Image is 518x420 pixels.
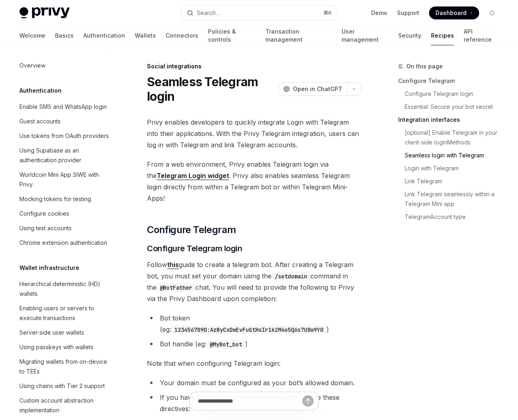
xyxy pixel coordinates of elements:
[147,117,361,151] span: Privy enables developers to quickly integrate Login with Telegram into their applications. With t...
[13,301,117,325] a: Enabling users or servers to execute transactions
[405,188,505,210] a: Link Telegram seamlessly within a Telegram Mini app
[13,168,117,192] a: Worldcoin Mini App SIWE with Privy
[19,263,79,273] h5: Wallet infrastructure
[19,131,109,141] div: Use tokens from OAuth providers
[13,277,117,301] a: Hierarchical deterministic (HD) wallets
[13,379,117,393] a: Using chains with Tier 2 support
[83,26,125,45] a: Authentication
[13,100,117,114] a: Enable SMS and WhatsApp login
[19,7,70,19] img: light logo
[398,113,505,126] a: Integration interfaces
[435,9,467,17] span: Dashboard
[147,62,361,70] div: Social integrations
[323,10,332,16] span: ⌘ K
[19,86,62,95] h5: Authentication
[157,172,229,180] a: Telegram Login widget
[147,312,361,335] li: Bot token (eg: )
[431,26,454,45] a: Recipes
[13,129,117,143] a: Use tokens from OAuth providers
[19,238,107,248] div: Chrome extension authentication
[13,192,117,206] a: Mocking tokens for testing
[272,272,310,281] code: /setdomain
[405,210,505,223] a: TelegramAccount type
[19,146,112,165] div: Using Supabase as an authentication provider
[19,102,107,112] div: Enable SMS and WhatsApp login
[486,6,499,19] button: Toggle dark mode
[147,223,236,236] span: Configure Telegram
[13,235,117,250] a: Chrome extension authentication
[167,261,179,269] a: this
[19,303,112,323] div: Enabling users or servers to execute transactions
[406,62,443,71] span: On this page
[302,395,314,407] button: Send message
[19,396,112,415] div: Custom account abstraction implementation
[147,159,361,204] span: From a web environment, Privy enables Telegram login via the . Privy also enables seamless Telegr...
[147,338,361,350] li: Bot handle (eg: )
[13,393,117,418] a: Custom account abstraction implementation
[135,26,156,45] a: Wallets
[278,82,347,96] button: Open in ChatGPT
[19,381,105,391] div: Using chains with Tier 2 support
[13,354,117,379] a: Migrating wallets from on-device to TEEs
[19,223,72,233] div: Using test accounts
[13,58,117,73] a: Overview
[405,87,505,100] a: Configure Telegram login
[166,26,198,45] a: Connectors
[19,61,45,70] div: Overview
[147,358,361,369] span: Note that when configuring Telegram login:
[197,8,219,18] div: Search...
[147,377,361,388] li: Your domain must be configured as your bot’s allowed domain.
[13,114,117,129] a: Guest accounts
[405,126,505,149] a: [optional] Enable Telegram in your client-side loginMethods
[19,170,112,189] div: Worldcoin Mini App SIWE with Privy
[147,259,361,304] span: Follow guide to create a telegram bot. After creating a Telegram bot, you must set your domain us...
[464,26,499,45] a: API reference
[171,325,327,334] code: 1234567890:AzByCxDwEvFuGtHsIr1k2M4o5Q6s7U8w9Y0
[397,9,419,17] a: Support
[405,175,505,188] a: Link Telegram
[405,100,505,113] a: Essential: Secure your bot secret
[19,328,84,337] div: Server-side user wallets
[429,6,479,19] a: Dashboard
[13,143,117,168] a: Using Supabase as an authentication provider
[181,6,337,20] button: Search...⌘K
[208,26,256,45] a: Policies & controls
[157,283,195,292] code: @BotFather
[206,340,245,349] code: @MyBot_bot
[371,9,387,17] a: Demo
[19,342,93,352] div: Using passkeys with wallets
[19,279,112,299] div: Hierarchical deterministic (HD) wallets
[147,243,242,254] span: Configure Telegram login
[342,26,388,45] a: User management
[405,162,505,175] a: Login with Telegram
[13,325,117,340] a: Server-side user wallets
[13,206,117,221] a: Configure cookies
[13,221,117,235] a: Using test accounts
[405,149,505,162] a: Seamless login with Telegram
[147,74,275,104] h1: Seamless Telegram login
[19,357,112,376] div: Migrating wallets from on-device to TEEs
[19,194,91,204] div: Mocking tokens for testing
[55,26,74,45] a: Basics
[19,117,61,126] div: Guest accounts
[293,85,342,93] span: Open in ChatGPT
[13,340,117,354] a: Using passkeys with wallets
[265,26,331,45] a: Transaction management
[398,74,505,87] a: Configure Telegram
[398,26,421,45] a: Security
[19,209,69,218] div: Configure cookies
[19,26,45,45] a: Welcome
